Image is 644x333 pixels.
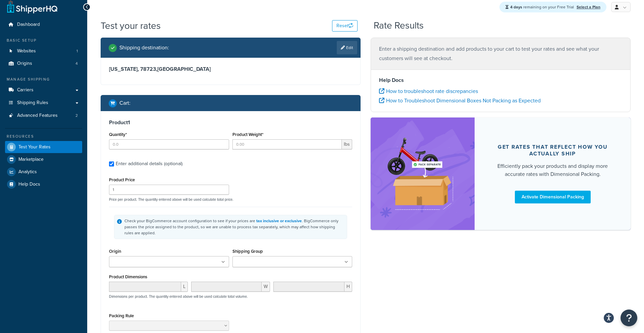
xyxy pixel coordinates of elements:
[17,48,36,54] span: Websites
[381,128,465,220] img: feature-image-dim-d40ad3071a2b3c8e08177464837368e35600d3c5e73b18a22c1e4bb210dc32ac.png
[5,153,82,165] a: Marketplace
[510,4,522,10] strong: 4 days
[107,197,354,202] p: Price per product. The quantity entered above will be used calculate total price.
[344,282,352,292] span: H
[109,313,134,318] label: Packing Rule
[5,109,82,122] li: Advanced Features
[5,57,82,70] a: Origins4
[109,132,127,137] label: Quantity*
[491,144,614,157] div: Get rates that reflect how you actually ship
[337,41,357,54] a: Edit
[17,87,34,93] span: Carriers
[181,282,188,292] span: L
[119,45,169,51] h2: Shipping destination :
[5,141,82,153] a: Test Your Rates
[5,166,82,178] a: Analytics
[5,77,82,82] div: Manage Shipping
[491,162,614,178] div: Efficiently pack your products and display more accurate rates with Dimensional Packing.
[107,294,248,299] p: Dimensions per product. The quantity entered above will be used calculate total volume.
[75,61,78,66] span: 4
[124,218,344,236] div: Check your BigCommerce account configuration to see if your prices are . BigCommerce only passes ...
[379,76,622,84] h4: Help Docs
[101,19,161,32] h1: Test your rates
[5,38,82,43] div: Basic Setup
[18,144,51,150] span: Test Your Rates
[18,169,37,175] span: Analytics
[5,178,82,190] a: Help Docs
[577,4,600,10] a: Select a Plan
[621,310,637,326] button: Open Resource Center
[232,132,263,137] label: Product Weight*
[510,4,575,10] span: remaining on your Free Trial
[18,157,44,162] span: Marketplace
[379,87,478,95] a: How to troubleshoot rate discrepancies
[5,109,82,122] a: Advanced Features2
[5,57,82,70] li: Origins
[5,45,82,57] a: Websites1
[109,119,352,126] h3: Product 1
[5,18,82,31] a: Dashboard
[17,113,58,118] span: Advanced Features
[75,113,78,118] span: 2
[262,282,270,292] span: W
[256,218,302,224] a: tax inclusive or exclusive
[332,20,358,32] button: Reset
[374,20,424,31] h2: Rate Results
[109,177,135,182] label: Product Price
[5,84,82,96] a: Carriers
[17,22,40,28] span: Dashboard
[5,97,82,109] a: Shipping Rules
[119,100,130,106] h2: Cart :
[109,161,114,166] input: Enter additional details (optional)
[379,97,541,104] a: How to Troubleshoot Dimensional Boxes Not Packing as Expected
[109,66,352,73] h3: [US_STATE], 78723 , [GEOGRAPHIC_DATA]
[232,139,342,149] input: 0.00
[18,182,40,187] span: Help Docs
[5,134,82,139] div: Resources
[17,61,32,66] span: Origins
[5,45,82,57] li: Websites
[116,159,182,169] div: Enter additional details (optional)
[109,249,121,254] label: Origin
[342,139,352,149] span: lbs
[515,191,591,203] a: Activate Dimensional Packing
[76,48,78,54] span: 1
[379,44,622,63] p: Enter a shipping destination and add products to your cart to test your rates and see what your c...
[17,100,48,106] span: Shipping Rules
[109,139,229,149] input: 0.0
[232,249,263,254] label: Shipping Group
[109,274,147,279] label: Product Dimensions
